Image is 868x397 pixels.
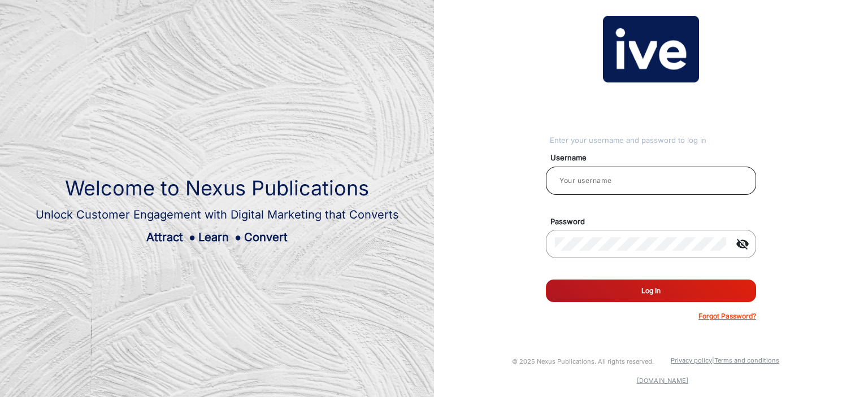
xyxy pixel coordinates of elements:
button: Log In [546,280,756,302]
div: Unlock Customer Engagement with Digital Marketing that Converts [36,206,399,223]
small: © 2025 Nexus Publications. All rights reserved. [512,357,654,365]
mat-label: Username [542,152,769,164]
p: Forgot Password? [698,311,756,321]
div: Attract Learn Convert [36,229,399,246]
div: Enter your username and password to log in [550,135,756,146]
mat-label: Password [542,216,769,228]
input: Your username [555,174,747,187]
span: ● [189,230,196,244]
h1: Welcome to Nexus Publications [36,176,399,200]
img: vmg-logo [603,16,699,82]
a: [DOMAIN_NAME] [637,377,688,385]
span: ● [235,230,241,244]
a: | [712,356,714,364]
a: Privacy policy [671,356,712,364]
a: Terms and conditions [714,356,779,364]
mat-icon: visibility_off [729,237,756,251]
